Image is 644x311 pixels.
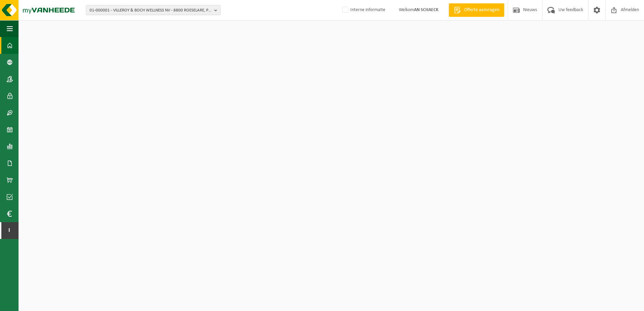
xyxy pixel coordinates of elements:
span: I [7,222,12,239]
label: Interne informatie [341,5,385,15]
span: 01-000001 - VILLEROY & BOCH WELLNESS NV - 8800 ROESELARE, POPULIERSTRAAT 1 [90,5,212,15]
a: Offerte aanvragen [449,3,504,17]
button: 01-000001 - VILLEROY & BOCH WELLNESS NV - 8800 ROESELARE, POPULIERSTRAAT 1 [86,5,221,15]
strong: AN SCHAECK [414,7,439,12]
span: Offerte aanvragen [462,7,501,13]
